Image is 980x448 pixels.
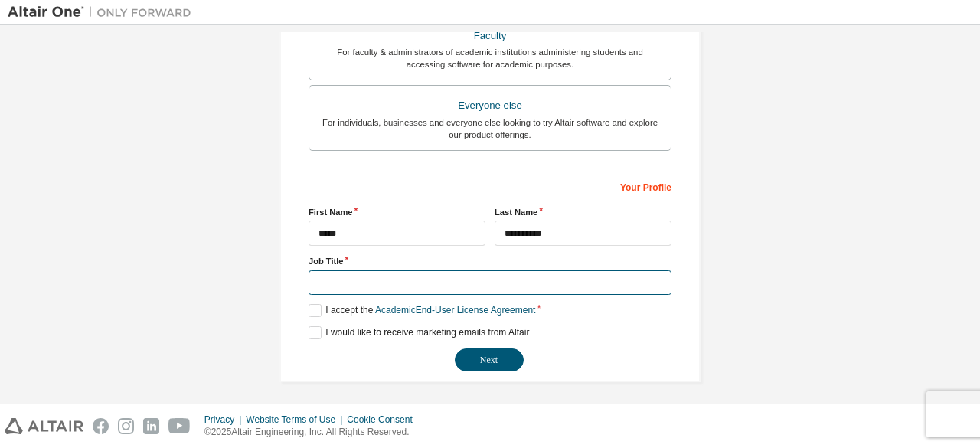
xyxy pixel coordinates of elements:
[309,326,529,339] label: I would like to receive marketing emails from Altair
[204,426,422,439] p: © 2025 Altair Engineering, Inc. All Rights Reserved.
[309,255,671,267] label: Job Title
[309,174,671,198] div: Your Profile
[118,418,134,434] img: instagram.svg
[347,414,421,426] div: Cookie Consent
[204,414,246,426] div: Privacy
[8,5,199,20] img: Altair One
[318,95,661,116] div: Everyone else
[246,414,347,426] div: Website Terms of Use
[375,305,535,316] a: Academic End-User License Agreement
[455,348,524,371] button: Next
[168,418,191,434] img: youtube.svg
[495,206,671,218] label: Last Name
[309,304,535,317] label: I accept the
[318,25,661,47] div: Faculty
[318,116,661,141] div: For individuals, businesses and everyone else looking to try Altair software and explore our prod...
[309,206,485,218] label: First Name
[143,418,159,434] img: linkedin.svg
[318,46,661,70] div: For faculty & administrators of academic institutions administering students and accessing softwa...
[5,418,83,434] img: altair_logo.svg
[93,418,109,434] img: facebook.svg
